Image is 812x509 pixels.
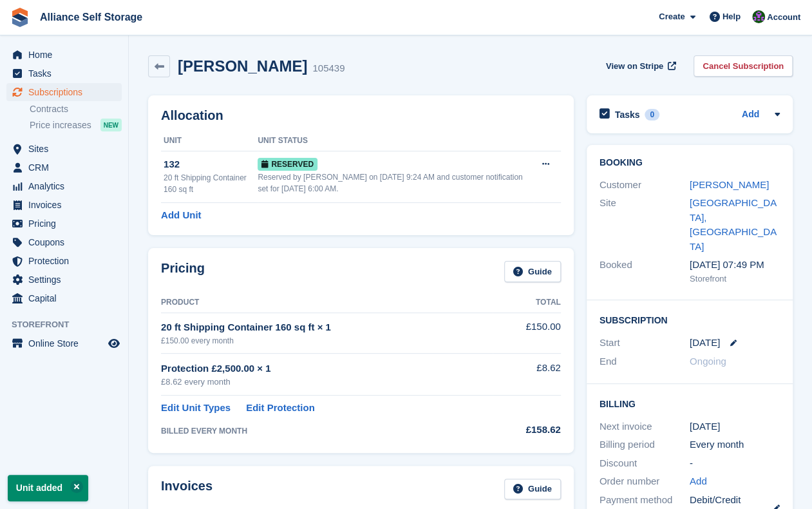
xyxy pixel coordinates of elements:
[161,425,493,437] div: BILLED EVERY MONTH
[690,179,769,190] a: [PERSON_NAME]
[601,55,679,77] a: View on Stripe
[6,177,122,195] a: menu
[600,258,690,285] div: Booked
[493,423,561,437] div: £158.62
[493,312,561,353] td: £150.00
[161,108,561,123] h2: Allocation
[6,83,122,101] a: menu
[600,397,780,410] h2: Billing
[690,437,780,452] div: Every month
[161,320,493,335] div: 20 ft Shipping Container 160 sq ft × 1
[6,233,122,251] a: menu
[164,172,258,195] div: 20 ft Shipping Container 160 sq ft
[246,401,315,416] a: Edit Protection
[161,376,493,389] div: £8.62 every month
[28,334,106,352] span: Online Store
[742,108,759,122] a: Add
[258,171,533,195] div: Reserved by [PERSON_NAME] on [DATE] 9:24 AM and customer notification set for [DATE] 6:00 AM.
[28,289,106,307] span: Capital
[106,336,122,351] a: Preview store
[600,158,780,168] h2: Booking
[161,401,231,416] a: Edit Unit Types
[28,233,106,251] span: Coupons
[28,64,106,82] span: Tasks
[6,289,122,307] a: menu
[35,6,147,28] a: Alliance Self Storage
[6,215,122,233] a: menu
[767,11,800,24] span: Account
[615,109,640,120] h2: Tasks
[600,313,780,326] h2: Subscription
[600,354,690,369] div: End
[28,177,106,195] span: Analytics
[690,419,780,434] div: [DATE]
[28,140,106,158] span: Sites
[28,252,106,270] span: Protection
[10,8,30,27] img: stora-icon-8386f47178a22dfd0bd8f6a31ec36ba5ce8667c1dd55bd0f319d3a0aa187defe.svg
[161,479,212,500] h2: Invoices
[178,57,307,75] h2: [PERSON_NAME]
[6,64,122,82] a: menu
[6,140,122,158] a: menu
[30,119,91,131] span: Price increases
[694,55,793,77] a: Cancel Subscription
[6,334,122,352] a: menu
[6,252,122,270] a: menu
[752,10,765,23] img: Romilly Norton
[600,437,690,452] div: Billing period
[161,335,493,347] div: £150.00 every month
[28,215,106,233] span: Pricing
[690,456,780,471] div: -
[504,261,561,282] a: Guide
[690,336,720,351] time: 2025-09-06 00:00:00 UTC
[28,196,106,214] span: Invoices
[600,178,690,193] div: Customer
[161,361,493,376] div: Protection £2,500.00 × 1
[600,456,690,471] div: Discount
[30,103,122,115] a: Contracts
[493,293,561,313] th: Total
[258,131,533,151] th: Unit Status
[100,119,122,131] div: NEW
[600,196,690,254] div: Site
[645,109,659,120] div: 0
[690,258,780,273] div: [DATE] 07:49 PM
[493,354,561,396] td: £8.62
[722,10,741,23] span: Help
[600,474,690,489] div: Order number
[258,158,317,171] span: Reserved
[12,318,128,331] span: Storefront
[312,61,345,76] div: 105439
[600,419,690,434] div: Next invoice
[161,293,493,313] th: Product
[6,196,122,214] a: menu
[161,261,205,282] h2: Pricing
[30,118,122,132] a: Price increases NEW
[504,479,561,500] a: Guide
[164,157,258,172] div: 132
[161,208,201,223] a: Add Unit
[659,10,685,23] span: Create
[690,197,777,252] a: [GEOGRAPHIC_DATA], [GEOGRAPHIC_DATA]
[28,271,106,289] span: Settings
[28,83,106,101] span: Subscriptions
[161,131,258,151] th: Unit
[690,356,726,367] span: Ongoing
[690,474,707,489] a: Add
[690,273,780,285] div: Storefront
[8,475,88,501] p: Unit added
[6,271,122,289] a: menu
[28,46,106,64] span: Home
[600,336,690,351] div: Start
[6,46,122,64] a: menu
[606,60,663,73] span: View on Stripe
[6,158,122,177] a: menu
[28,158,106,177] span: CRM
